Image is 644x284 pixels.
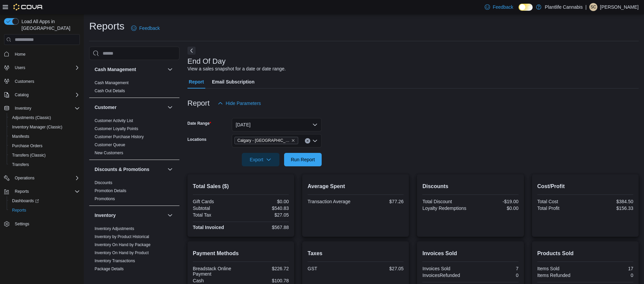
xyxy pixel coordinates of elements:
span: Cash Out Details [95,88,125,94]
span: Customer Activity List [95,118,133,123]
a: Inventory Manager (Classic) [9,123,65,131]
button: Remove Calgary - Harvest Hills from selection in this group [291,138,295,143]
span: Manifests [9,132,80,140]
div: Cash Management [89,79,179,98]
div: $540.83 [242,206,289,211]
button: Export [242,153,279,166]
h2: Taxes [308,249,404,258]
span: Catalog [15,92,29,98]
button: Clear input [305,138,310,144]
span: Customer Purchase History [95,134,144,139]
span: Operations [15,175,35,181]
div: $567.88 [242,225,289,230]
div: $226.72 [242,266,289,271]
span: Home [15,52,25,57]
p: [PERSON_NAME] [600,3,639,11]
span: Customer Loyalty Points [95,126,138,131]
button: Users [1,63,83,72]
button: Inventory [166,211,174,219]
a: Feedback [482,0,516,14]
button: Adjustments (Classic) [7,113,83,122]
span: Catalog [12,91,80,99]
h3: Inventory [95,212,116,219]
span: Users [15,65,25,70]
span: Feedback [493,4,513,10]
div: GST [308,266,354,271]
span: Transfers [12,162,29,167]
button: Settings [1,219,83,229]
a: Package Details [95,267,124,271]
span: Inventory Adjustments [95,226,134,231]
a: Promotion Details [95,188,126,193]
div: Total Tax [193,212,239,218]
a: New Customers [95,151,123,155]
span: Hide Parameters [226,100,261,107]
span: Run Report [291,156,315,163]
button: Purchase Orders [7,141,83,151]
div: Gift Cards [193,199,239,204]
div: $100.78 [242,278,289,283]
a: Adjustments (Classic) [9,114,54,122]
span: Dashboards [9,197,80,205]
div: $384.50 [587,199,633,204]
span: Inventory On Hand by Product [95,250,149,255]
span: Reports [15,189,29,194]
div: 0 [587,273,633,278]
a: Customers [12,77,37,86]
button: Discounts & Promotions [166,165,174,173]
div: 7 [472,266,519,271]
p: | [585,3,587,11]
div: InvoicesRefunded [422,273,469,278]
div: Items Sold [537,266,584,271]
a: Customer Activity List [95,118,133,123]
strong: Total Invoiced [193,225,224,230]
h3: Report [187,99,210,107]
a: Home [12,50,28,58]
button: Customer [95,104,165,111]
div: Transaction Average [308,199,354,204]
span: Dashboards [12,198,39,204]
h3: Customer [95,104,116,111]
button: Customer [166,103,174,111]
button: Inventory [1,104,83,113]
span: Customers [15,79,34,84]
div: $27.05 [357,266,404,271]
div: 0 [472,273,519,278]
span: Purchase Orders [9,142,80,150]
h2: Total Sales ($) [193,182,289,190]
span: Feedback [139,25,160,32]
span: Customers [12,77,80,86]
span: Reports [12,187,80,195]
div: $27.05 [242,212,289,218]
h2: Discounts [422,182,518,190]
span: Inventory On Hand by Package [95,242,151,247]
span: Inventory Manager (Classic) [9,123,80,131]
span: Settings [12,220,80,228]
a: Inventory by Product Historical [95,234,149,239]
div: $77.26 [357,199,404,204]
div: View a sales snapshot for a date or date range. [187,65,286,72]
span: Customer Queue [95,142,125,148]
button: Next [187,47,196,55]
input: Dark Mode [519,4,533,11]
div: Customer [89,117,179,160]
div: $156.33 [587,206,633,211]
button: Customers [1,76,83,86]
span: Report [189,75,204,89]
a: Dashboards [9,197,42,205]
h3: End Of Day [187,57,226,65]
div: Total Profit [537,206,584,211]
div: Breadstack Online Payment [193,266,239,277]
a: Customer Purchase History [95,134,144,139]
a: Manifests [9,132,32,140]
span: Cash Management [95,80,128,86]
span: Promotions [95,196,115,202]
label: Date Range [187,121,211,126]
a: Transfers (Classic) [9,151,48,159]
button: Reports [12,187,32,195]
span: Settings [15,221,29,227]
button: Inventory [12,104,34,112]
span: Adjustments (Classic) [12,115,51,120]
